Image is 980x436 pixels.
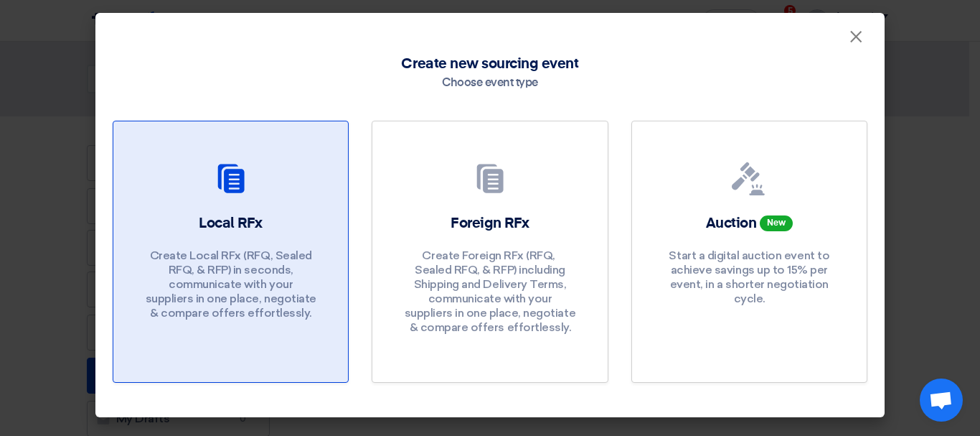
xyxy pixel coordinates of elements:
[849,26,863,55] font: ×
[669,249,829,305] font: Start a digital auction event to achieve savings up to 15% per event, in a shorter negotiation cy...
[442,78,538,89] font: Choose event type
[837,23,875,52] button: Close
[113,121,349,383] a: Local RFx Create Local RFx (RFQ, ​​Sealed RFQ, & RFP) in seconds, communicate with your suppliers...
[767,219,786,228] font: New
[372,121,608,383] a: Foreign RFx Create Foreign RFx (RFQ, ​​Sealed RFQ, & RFP) including Shipping and Delivery Terms, ...
[405,249,575,334] font: Create Foreign RFx (RFQ, ​​Sealed RFQ, & RFP) including Shipping and Delivery Terms, communicate ...
[920,379,963,422] div: Open chat
[451,216,529,231] font: Foreign RFx
[146,249,316,320] font: Create Local RFx (RFQ, ​​Sealed RFQ, & RFP) in seconds, communicate with your suppliers in one pl...
[631,121,867,383] a: Auction New Start a digital auction event to achieve savings up to 15% per event, in a shorter ne...
[401,57,578,71] font: Create new sourcing event
[706,216,757,231] font: Auction
[199,216,263,231] font: Local RFx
